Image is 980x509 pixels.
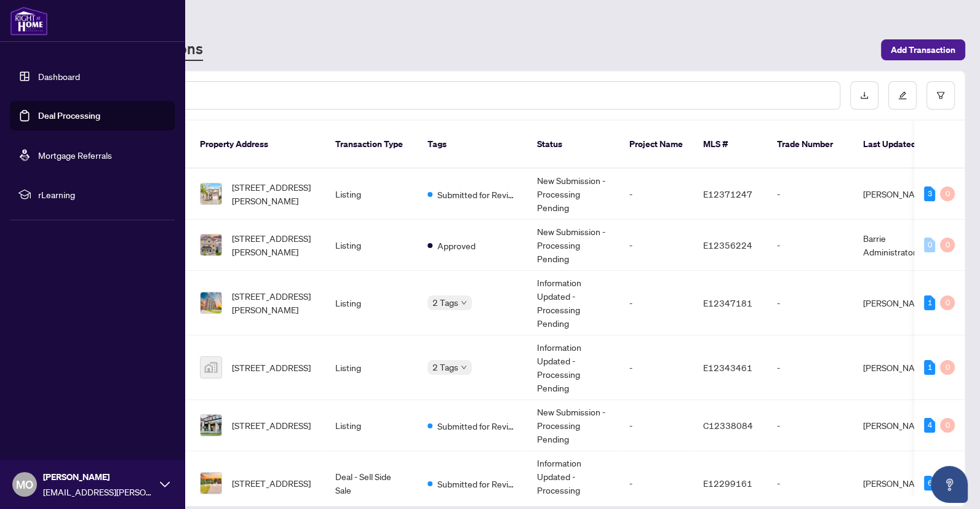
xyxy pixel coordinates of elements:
[703,420,753,431] span: C12338084
[853,220,946,271] td: Barrie Administrator
[853,169,946,220] td: [PERSON_NAME]
[619,220,693,271] td: -
[619,335,693,400] td: -
[853,121,946,169] th: Last Updated By
[527,220,619,271] td: New Submission - Processing Pending
[853,271,946,335] td: [PERSON_NAME]
[232,289,316,316] span: [STREET_ADDRESS][PERSON_NAME]
[418,121,527,169] th: Tags
[437,419,517,433] span: Submitted for Review
[619,121,693,169] th: Project Name
[881,39,965,60] button: Add Transaction
[38,71,80,82] a: Dashboard
[190,121,325,169] th: Property Address
[527,335,619,400] td: Information Updated - Processing Pending
[232,180,316,207] span: [STREET_ADDRESS][PERSON_NAME]
[432,295,458,310] span: 2 Tags
[888,81,917,110] button: edit
[767,335,853,400] td: -
[767,400,853,451] td: -
[527,400,619,451] td: New Submission - Processing Pending
[10,6,48,36] img: logo
[461,364,467,371] span: down
[924,476,935,491] div: 6
[703,478,752,489] span: E12299161
[619,400,693,451] td: -
[703,297,752,308] span: E12347181
[924,360,935,375] div: 1
[924,238,935,252] div: 0
[898,91,907,100] span: edit
[767,220,853,271] td: -
[703,188,752,199] span: E12371247
[201,415,221,436] img: thumbnail-img
[853,335,946,400] td: [PERSON_NAME]
[201,473,221,494] img: thumbnail-img
[38,150,112,161] a: Mortgage Referrals
[232,476,311,490] span: [STREET_ADDRESS]
[527,271,619,335] td: Information Updated - Processing Pending
[325,169,418,220] td: Listing
[936,91,945,100] span: filter
[325,271,418,335] td: Listing
[924,295,935,310] div: 1
[527,121,619,169] th: Status
[437,188,517,201] span: Submitted for Review
[38,110,100,121] a: Deal Processing
[437,239,476,252] span: Approved
[693,121,767,169] th: MLS #
[940,360,955,375] div: 0
[201,183,221,204] img: thumbnail-img
[325,220,418,271] td: Listing
[201,292,221,313] img: thumbnail-img
[767,271,853,335] td: -
[891,40,955,60] span: Add Transaction
[43,485,154,499] span: [EMAIL_ADDRESS][PERSON_NAME][DOMAIN_NAME]
[926,81,955,110] button: filter
[527,169,619,220] td: New Submission - Processing Pending
[853,400,946,451] td: [PERSON_NAME]
[232,361,311,374] span: [STREET_ADDRESS]
[940,186,955,201] div: 0
[850,81,878,110] button: download
[38,188,166,201] span: rLearning
[619,271,693,335] td: -
[767,121,853,169] th: Trade Number
[201,357,221,378] img: thumbnail-img
[43,470,154,484] span: [PERSON_NAME]
[940,418,955,433] div: 0
[201,234,221,255] img: thumbnail-img
[767,169,853,220] td: -
[432,360,458,374] span: 2 Tags
[924,186,935,201] div: 3
[461,300,467,306] span: down
[703,239,752,250] span: E12356224
[325,335,418,400] td: Listing
[924,418,935,433] div: 4
[232,231,316,259] span: [STREET_ADDRESS][PERSON_NAME]
[703,362,752,373] span: E12343461
[325,400,418,451] td: Listing
[940,295,955,310] div: 0
[619,169,693,220] td: -
[232,419,311,432] span: [STREET_ADDRESS]
[940,238,955,252] div: 0
[325,121,418,169] th: Transaction Type
[860,91,869,100] span: download
[437,477,517,491] span: Submitted for Review
[931,466,968,503] button: Open asap
[16,476,33,493] span: MO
